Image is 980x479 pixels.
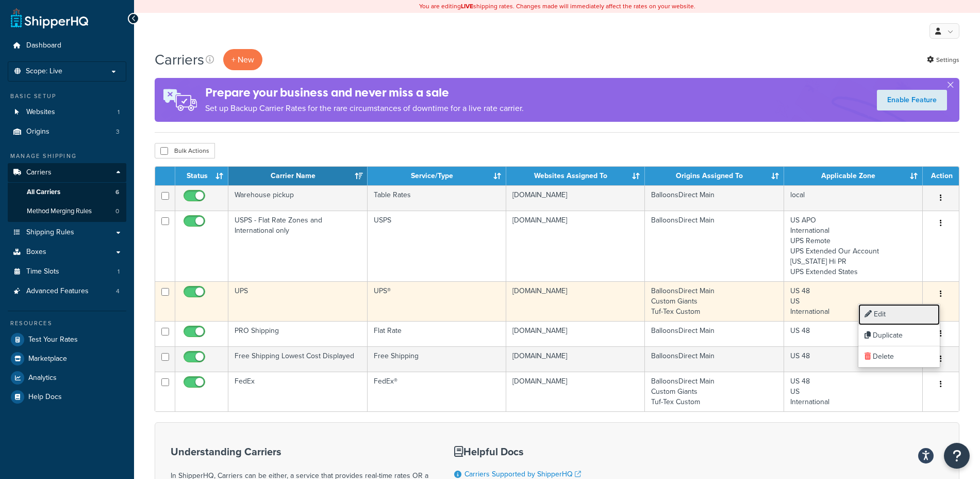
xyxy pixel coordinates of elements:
a: Settings [927,53,959,67]
a: Help Docs [8,388,126,406]
td: BalloonsDirect Main [645,346,784,372]
span: Scope: Live [26,67,62,76]
a: ShipperHQ Home [11,8,88,28]
a: Analytics [8,369,126,387]
span: Carriers [26,168,52,177]
li: All Carriers [8,183,126,202]
span: Shipping Rules [26,228,74,237]
span: Test Your Rates [28,336,78,344]
span: 1 [118,108,120,117]
td: BalloonsDirect Main [645,185,784,211]
span: Websites [26,108,55,117]
span: 6 [115,188,119,197]
span: 1 [118,267,120,276]
li: Carriers [8,163,126,222]
td: UPS [228,281,367,321]
td: US 48 US International [784,372,923,411]
th: Applicable Zone: activate to sort column ascending [784,167,923,185]
td: BalloonsDirect Main [645,211,784,281]
td: US 48 US International [784,281,923,321]
td: [DOMAIN_NAME] [506,211,645,281]
th: Carrier Name: activate to sort column ascending [228,167,367,185]
td: [DOMAIN_NAME] [506,281,645,321]
th: Websites Assigned To: activate to sort column ascending [506,167,645,185]
li: Time Slots [8,262,126,281]
td: Warehouse pickup [228,185,367,211]
li: Advanced Features [8,282,126,301]
td: Table Rates [368,185,506,211]
a: Duplicate [858,325,940,346]
td: Free Shipping [368,346,506,372]
div: Basic Setup [8,92,126,101]
div: Resources [8,319,126,328]
td: USPS [368,211,506,281]
span: Origins [26,127,49,136]
td: Free Shipping Lowest Cost Displayed [228,346,367,372]
span: 0 [115,207,119,216]
span: Advanced Features [26,287,89,296]
h4: Prepare your business and never miss a sale [205,84,524,101]
span: Help Docs [28,393,62,402]
td: PRO Shipping [228,321,367,346]
a: Shipping Rules [8,223,126,242]
th: Status: activate to sort column ascending [175,167,228,185]
a: Enable Feature [877,90,947,110]
a: Edit [858,304,940,325]
li: Marketplace [8,349,126,368]
div: Manage Shipping [8,152,126,161]
span: Method Merging Rules [27,207,92,216]
h1: Carriers [155,50,204,70]
td: USPS - Flat Rate Zones and International only [228,211,367,281]
span: 4 [116,287,120,296]
td: [DOMAIN_NAME] [506,321,645,346]
span: Marketplace [28,355,67,363]
td: US APO International UPS Remote UPS Extended Our Account [US_STATE] Hi PR UPS Extended States [784,211,923,281]
a: Test Your Rates [8,330,126,349]
a: Advanced Features 4 [8,282,126,301]
td: [DOMAIN_NAME] [506,185,645,211]
span: Dashboard [26,41,61,50]
button: Open Resource Center [944,443,970,469]
img: ad-rules-rateshop-fe6ec290ccb7230408bd80ed9643f0289d75e0ffd9eb532fc0e269fcd187b520.png [155,78,205,122]
td: Flat Rate [368,321,506,346]
a: Boxes [8,243,126,262]
li: Method Merging Rules [8,202,126,221]
button: + New [223,49,262,70]
td: US 48 [784,321,923,346]
th: Action [923,167,959,185]
p: Set up Backup Carrier Rates for the rare circumstances of downtime for a live rate carrier. [205,101,524,116]
h3: Understanding Carriers [171,446,428,457]
td: US 48 [784,346,923,372]
td: local [784,185,923,211]
a: Time Slots 1 [8,262,126,281]
a: Dashboard [8,36,126,55]
a: All Carriers 6 [8,183,126,202]
td: UPS® [368,281,506,321]
a: Origins 3 [8,122,126,141]
th: Service/Type: activate to sort column ascending [368,167,506,185]
a: Carriers [8,163,126,182]
td: BalloonsDirect Main Custom Giants Tuf-Tex Custom [645,281,784,321]
th: Origins Assigned To: activate to sort column ascending [645,167,784,185]
td: BalloonsDirect Main Custom Giants Tuf-Tex Custom [645,372,784,411]
td: FedEx [228,372,367,411]
a: Websites 1 [8,103,126,122]
b: LIVE [461,2,473,11]
span: Time Slots [26,267,59,276]
a: Method Merging Rules 0 [8,202,126,221]
span: Boxes [26,248,46,257]
li: Origins [8,122,126,141]
td: [DOMAIN_NAME] [506,346,645,372]
li: Websites [8,103,126,122]
span: Analytics [28,374,57,382]
td: BalloonsDirect Main [645,321,784,346]
h3: Helpful Docs [454,446,589,457]
span: All Carriers [27,188,60,197]
a: Delete [858,346,940,368]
